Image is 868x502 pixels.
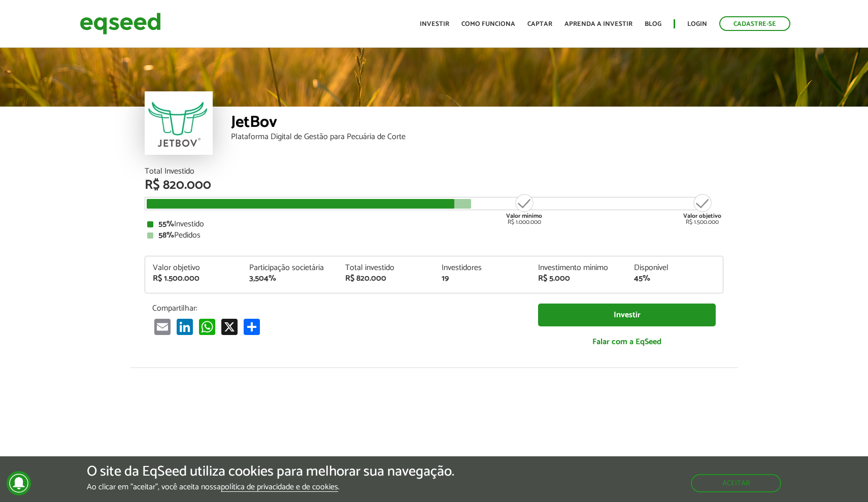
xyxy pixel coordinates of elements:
div: 45% [634,275,715,283]
div: Valor objetivo [153,264,234,272]
div: Total investido [345,264,426,272]
div: Pedidos [147,231,721,240]
a: WhatsApp [197,318,217,335]
a: Cadastre-se [719,16,790,31]
div: R$ 820.000 [345,275,426,283]
strong: 58% [158,228,174,242]
img: EqSeed [80,10,161,37]
div: 3,504% [249,275,330,283]
div: JetBov [231,114,723,133]
div: Disponível [634,264,715,272]
a: Blog [645,21,661,27]
div: R$ 5.000 [538,275,619,283]
p: Ao clicar em "aceitar", você aceita nossa . [87,482,454,492]
a: política de privacidade e de cookies [221,483,338,492]
div: Plataforma Digital de Gestão para Pecuária de Corte [231,133,723,141]
a: Como funciona [461,21,515,27]
a: Compartilhar [242,318,262,335]
strong: Valor objetivo [683,211,721,221]
a: Email [152,318,173,335]
h5: O site da EqSeed utiliza cookies para melhorar sua navegação. [87,464,454,480]
a: Login [687,21,707,27]
div: R$ 1.000.000 [505,193,543,225]
a: Investir [538,304,716,326]
div: Investido [147,220,721,228]
p: Compartilhar: [152,304,523,313]
div: R$ 1.500.000 [683,193,721,225]
a: Falar com a EqSeed [538,331,716,352]
a: LinkedIn [175,318,195,335]
div: R$ 820.000 [145,179,723,192]
div: Participação societária [249,264,330,272]
button: Aceitar [691,474,781,492]
div: Total Investido [145,168,723,176]
div: Investidores [442,264,523,272]
a: Aprenda a investir [564,21,632,27]
strong: Valor mínimo [506,211,542,221]
div: Investimento mínimo [538,264,619,272]
strong: 55% [158,217,174,231]
a: Investir [420,21,449,27]
a: Captar [527,21,552,27]
a: X [219,318,240,335]
div: 19 [442,275,523,283]
div: R$ 1.500.000 [153,275,234,283]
